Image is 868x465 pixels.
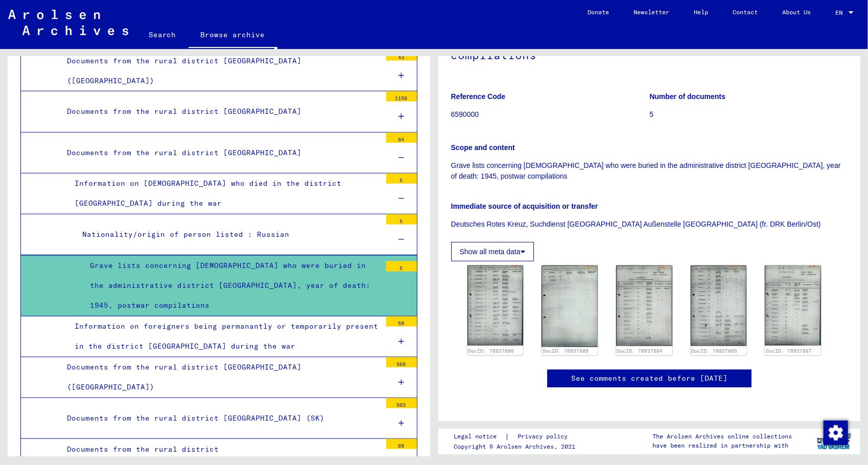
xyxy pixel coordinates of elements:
[454,431,580,442] div: |
[542,265,598,347] img: 001.jpg
[653,432,792,441] p: The Arolsen Archives online collections
[649,92,725,101] b: Number of documents
[454,442,580,451] p: Copyright © Arolsen Archives, 2021
[543,348,589,354] a: DocID: 70937608
[824,421,848,445] img: Change consent
[8,10,128,35] img: Arolsen_neg.svg
[386,261,417,272] div: 5
[653,441,792,450] p: have been realized in partnership with
[451,242,534,261] button: Show all meta data
[451,92,506,101] b: Reference Code
[835,9,847,16] span: EN
[451,219,848,230] p: Deutsches Rotes Kreuz, Suchdienst [GEOGRAPHIC_DATA] Außenstelle [GEOGRAPHIC_DATA] (fr. DRK Berlin...
[649,109,848,120] p: 5
[617,348,663,354] a: DocID: 70937604
[386,174,417,184] div: 5
[59,102,381,121] div: Documents from the rural district [GEOGRAPHIC_DATA]
[67,316,381,356] div: Information on foreigners being permanantly or temporarily present in the district [GEOGRAPHIC_DA...
[815,428,853,454] img: yv_logo.png
[691,348,737,354] a: DocID: 70937605
[468,348,514,354] a: DocID: 70937606
[59,357,381,397] div: Documents from the rural district [GEOGRAPHIC_DATA] ([GEOGRAPHIC_DATA])
[571,373,728,384] a: See comments created before [DATE]
[82,256,381,316] div: Grave lists concerning [DEMOGRAPHIC_DATA] who were buried in the administrative district [GEOGRAP...
[451,109,649,120] p: 6590000
[136,22,189,47] a: Search
[386,316,417,327] div: 59
[467,265,524,345] img: 001.jpg
[386,214,417,225] div: 5
[451,202,598,210] b: Immediate source of acquisition or transfer
[451,143,515,152] b: Scope and content
[510,431,580,442] a: Privacy policy
[765,265,821,346] img: 001.jpg
[454,431,505,442] a: Legal notice
[59,51,381,91] div: Documents from the rural district [GEOGRAPHIC_DATA] ([GEOGRAPHIC_DATA])
[386,357,417,368] div: 568
[75,225,381,244] div: Nationality/origin of person listed : Russian
[386,91,417,102] div: 1158
[386,398,417,408] div: 503
[616,265,672,346] img: 001.jpg
[189,22,277,49] a: Browse archive
[67,174,381,213] div: Information on [DEMOGRAPHIC_DATA] who died in the district [GEOGRAPHIC_DATA] during the war
[386,133,417,143] div: 64
[451,160,848,182] p: Grave lists concerning [DEMOGRAPHIC_DATA] who were buried in the administrative district [GEOGRAP...
[59,408,381,428] div: Documents from the rural district [GEOGRAPHIC_DATA] (SK)
[59,143,381,163] div: Documents from the rural district [GEOGRAPHIC_DATA]
[386,439,417,449] div: 69
[766,348,812,354] a: DocID: 70937607
[691,265,747,346] img: 001.jpg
